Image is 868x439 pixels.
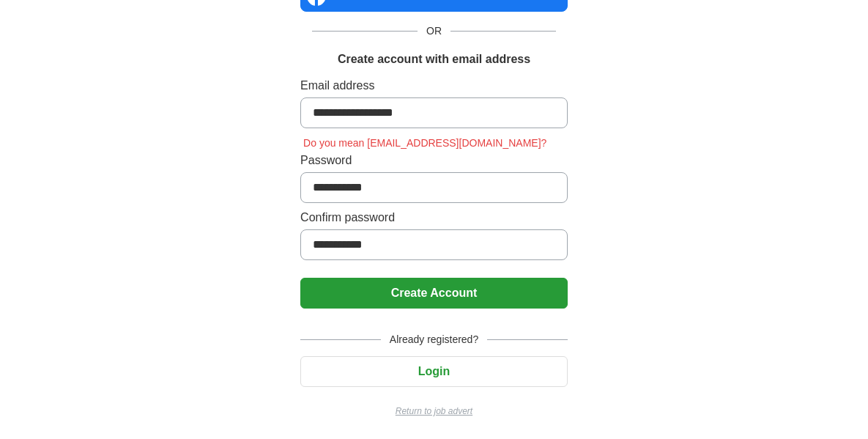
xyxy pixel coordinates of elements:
[300,137,549,149] span: Do you mean [EMAIL_ADDRESS][DOMAIN_NAME]?
[300,152,568,169] label: Password
[300,405,568,418] a: Return to job advert
[300,209,568,226] label: Confirm password
[300,278,568,309] button: Create Account
[300,356,568,387] button: Login
[418,23,450,39] span: OR
[300,77,568,95] label: Email address
[300,365,568,377] a: Login
[338,51,530,68] h1: Create account with email address
[381,332,487,347] span: Already registered?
